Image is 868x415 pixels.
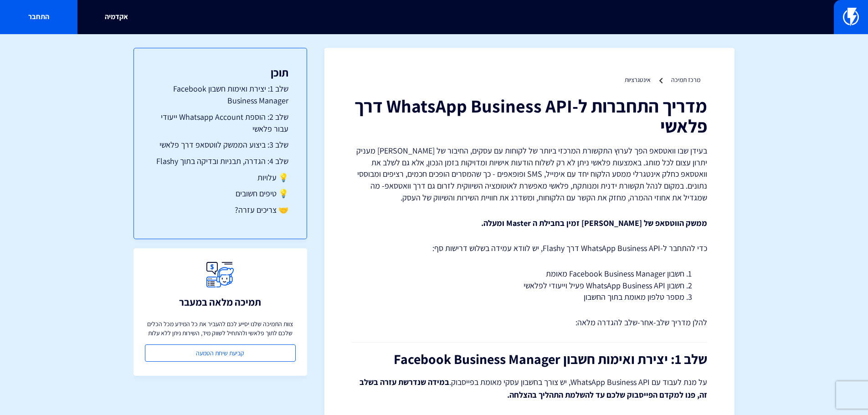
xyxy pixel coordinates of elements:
h3: תוכן [152,67,288,78]
a: אינטגרציות [625,76,651,84]
p: על מנת לעבוד עם WhatsApp Business API, יש צורך בחשבון עסקי מאומת בפייסבוק. [352,376,707,401]
a: שלב 4: הגדרה, תבניות ובדיקה בתוך Flashy [152,155,288,167]
input: חיפוש מהיר... [229,7,639,28]
strong: ממשק הווטסאפ של [PERSON_NAME] זמין בחבילת ה Master ומעלה. [481,218,707,228]
a: 💡 טיפים חשובים [152,188,288,200]
a: שלב 1: יצירת ואימות חשבון Facebook Business Manager [152,83,288,106]
p: צוות התמיכה שלנו יסייע לכם להעביר את כל המידע מכל הכלים שלכם לתוך פלאשי ולהתחיל לשווק מיד, השירות... [145,319,296,338]
h1: מדריך התחברות ל-WhatsApp Business API דרך פלאשי [352,96,707,136]
li: מספר טלפון מאומת בתוך החשבון [375,291,684,303]
a: מרכז תמיכה [671,76,700,84]
a: שלב 3: ביצוע הממשק לווטסאפ דרך פלאשי [152,139,288,151]
a: 💡 עלויות [152,172,288,184]
li: חשבון WhatsApp Business API פעיל וייעודי לפלאשי [375,280,684,292]
p: להלן מדריך שלב-אחר-שלב להגדרה מלאה: [352,317,707,328]
h3: תמיכה מלאה במעבר [179,297,261,307]
strong: במידה שנדרשת עזרה בשלב זה, פנו למקדם הפייסבוק שלכם עד להשלמת התהליך בהצלחה. [360,377,707,400]
p: כדי להתחבר ל-WhatsApp Business API דרך Flashy, יש לוודא עמידה בשלוש דרישות סף: [352,242,707,254]
p: בעידן שבו וואטסאפ הפך לערוץ התקשורת המרכזי ביותר של לקוחות עם עסקים, החיבור של [PERSON_NAME] מעני... [352,145,707,204]
li: חשבון Facebook Business Manager מאומת [375,268,684,280]
a: שלב 2: הוספת Whatsapp Account ייעודי עבור פלאשי [152,111,288,134]
h2: שלב 1: יצירת ואימות חשבון Facebook Business Manager [352,352,707,367]
a: קביעת שיחת הטמעה [145,344,296,362]
a: 🤝 צריכים עזרה? [152,204,288,216]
